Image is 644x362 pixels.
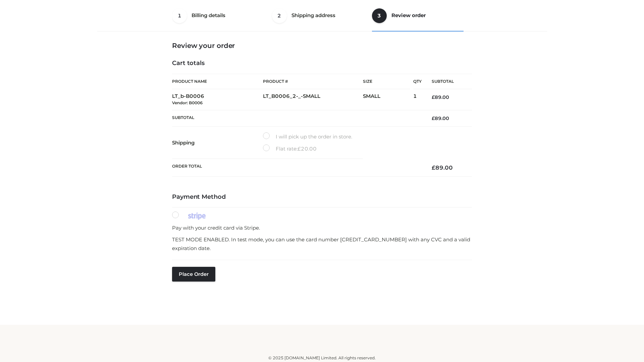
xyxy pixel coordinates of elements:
h4: Payment Method [172,193,472,201]
p: TEST MODE ENABLED. In test mode, you can use the card number [CREDIT_CARD_NUMBER] with any CVC an... [172,235,472,252]
span: £ [298,145,301,152]
button: Place order [172,267,215,282]
label: I will pick up the order in store. [263,132,352,141]
th: Subtotal [422,74,472,89]
td: SMALL [363,89,413,110]
th: Order Total [172,159,422,177]
span: £ [432,115,435,121]
span: £ [432,164,435,171]
th: Shipping [172,127,263,159]
bdi: 20.00 [298,145,317,152]
h3: Review your order [172,42,472,50]
h4: Cart totals [172,60,472,67]
label: Flat rate: [263,144,317,153]
span: £ [432,94,435,100]
small: Vendor: B0006 [172,100,203,105]
th: Qty [413,74,422,89]
th: Product Name [172,74,263,89]
th: Product # [263,74,363,89]
th: Subtotal [172,110,422,126]
bdi: 89.00 [432,94,449,100]
td: 1 [413,89,422,110]
bdi: 89.00 [432,164,453,171]
bdi: 89.00 [432,115,449,121]
p: Pay with your credit card via Stripe. [172,224,472,232]
td: LT_B0006_2-_-SMALL [263,89,363,110]
td: LT_b-B0006 [172,89,263,110]
div: © 2025 [DOMAIN_NAME] Limited. All rights reserved. [100,355,544,361]
th: Size [363,74,410,89]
